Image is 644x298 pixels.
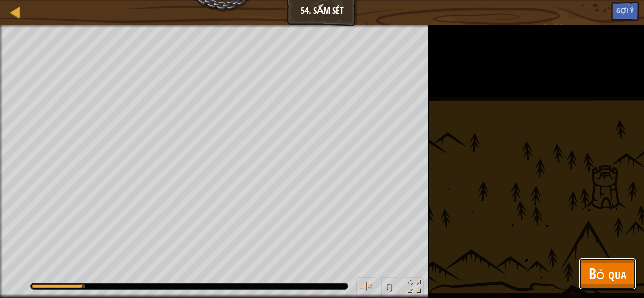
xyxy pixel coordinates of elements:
[383,279,393,294] span: ♫
[579,258,636,290] button: Bỏ qua
[356,277,376,298] button: Tùy chỉnh âm lượng
[616,6,634,15] span: Gợi ý
[589,263,626,284] span: Bỏ qua
[381,277,398,298] button: ♫
[404,277,424,298] button: Bật tắt chế độ toàn màn hình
